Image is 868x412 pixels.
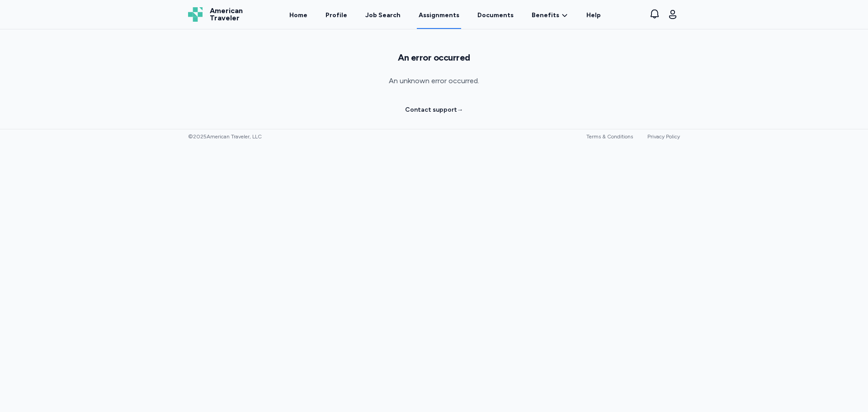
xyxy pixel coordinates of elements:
[210,7,243,22] span: American Traveler
[532,11,559,20] span: Benefits
[457,106,463,114] span: →
[417,1,461,29] a: Assignments
[405,105,463,114] a: Contact support
[647,133,680,140] a: Privacy Policy
[586,133,633,140] a: Terms & Conditions
[188,7,203,22] img: Logo
[365,11,401,20] div: Job Search
[532,11,568,20] a: Benefits
[14,75,854,87] p: An unknown error occurred.
[188,133,262,140] span: © 2025 American Traveler, LLC
[14,51,854,64] h1: An error occurred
